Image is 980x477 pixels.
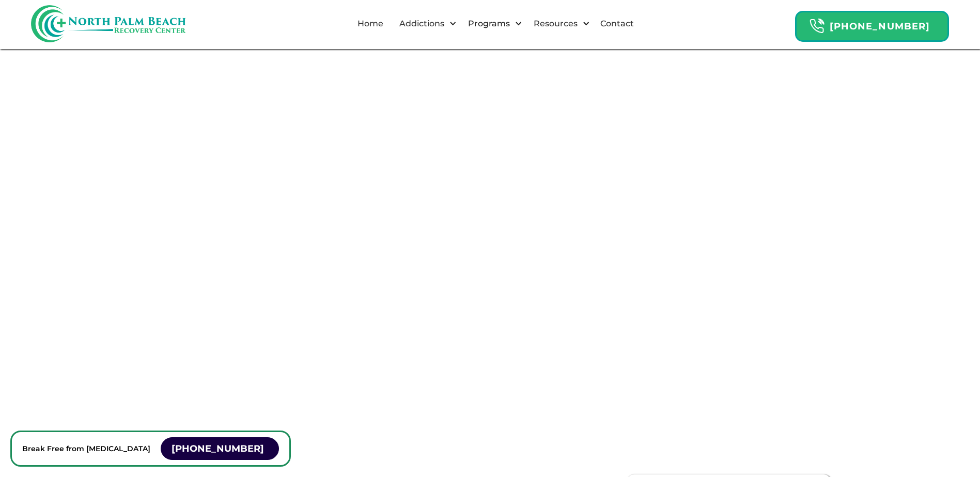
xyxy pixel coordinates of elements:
a: Contact [594,7,640,40]
a: Header Calendar Icons[PHONE_NUMBER] [795,6,949,42]
a: [PHONE_NUMBER] [161,437,279,460]
a: Home [351,7,390,40]
strong: [PHONE_NUMBER] [830,21,930,32]
div: Addictions [397,18,447,30]
p: Break Free from [MEDICAL_DATA] [22,442,150,455]
div: Resources [531,18,580,30]
img: Header Calendar Icons [809,18,825,34]
div: Programs [465,18,512,30]
strong: [PHONE_NUMBER] [172,443,264,454]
